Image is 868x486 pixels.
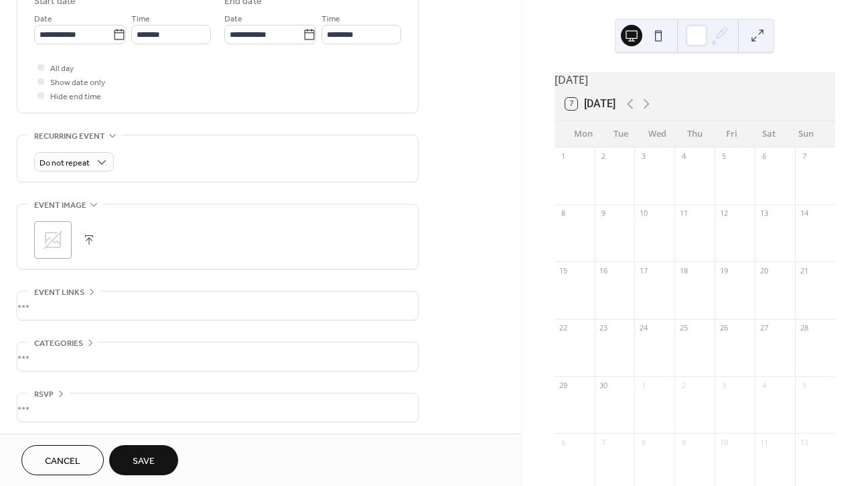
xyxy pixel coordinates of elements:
[34,198,86,212] span: Event image
[599,323,609,333] div: 23
[34,12,52,26] span: Date
[34,286,84,300] span: Event links
[799,265,809,276] div: 21
[34,387,54,402] span: RSVP
[559,265,569,276] div: 15
[719,380,729,390] div: 3
[678,151,689,162] div: 4
[719,208,729,219] div: 12
[713,121,750,147] div: Fri
[678,437,689,447] div: 9
[599,265,609,276] div: 16
[638,151,648,162] div: 3
[638,265,648,276] div: 17
[759,265,769,276] div: 20
[599,437,609,447] div: 7
[602,121,639,147] div: Tue
[799,437,809,447] div: 12
[34,221,72,259] div: ;
[599,151,609,162] div: 2
[719,151,729,162] div: 5
[17,343,418,371] div: •••
[639,121,676,147] div: Wed
[45,454,80,469] span: Cancel
[719,265,729,276] div: 19
[759,151,769,162] div: 6
[321,12,340,26] span: Time
[555,72,835,88] div: [DATE]
[559,437,569,447] div: 6
[599,208,609,219] div: 9
[638,323,648,333] div: 24
[40,156,90,171] span: Do not repeat
[719,437,729,447] div: 10
[131,12,150,26] span: Time
[799,151,809,162] div: 7
[799,208,809,219] div: 14
[561,95,620,113] button: 7[DATE]
[799,380,809,390] div: 5
[17,292,418,320] div: •••
[559,208,569,219] div: 8
[565,121,602,147] div: Mon
[50,76,105,90] span: Show date only
[678,265,689,276] div: 18
[50,90,101,104] span: Hide end time
[133,454,155,469] span: Save
[759,323,769,333] div: 27
[759,208,769,219] div: 13
[109,445,178,475] button: Save
[638,437,648,447] div: 8
[34,337,83,351] span: Categories
[559,380,569,390] div: 29
[750,121,787,147] div: Sat
[719,323,729,333] div: 26
[50,62,74,76] span: All day
[638,380,648,390] div: 1
[678,208,689,219] div: 11
[676,121,713,147] div: Thu
[599,380,609,390] div: 30
[21,445,104,475] button: Cancel
[559,151,569,162] div: 1
[678,323,689,333] div: 25
[759,437,769,447] div: 11
[788,121,824,147] div: Sun
[34,129,105,143] span: Recurring event
[559,323,569,333] div: 22
[224,12,242,26] span: Date
[799,323,809,333] div: 28
[759,380,769,390] div: 4
[678,380,689,390] div: 2
[17,393,418,422] div: •••
[638,208,648,219] div: 10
